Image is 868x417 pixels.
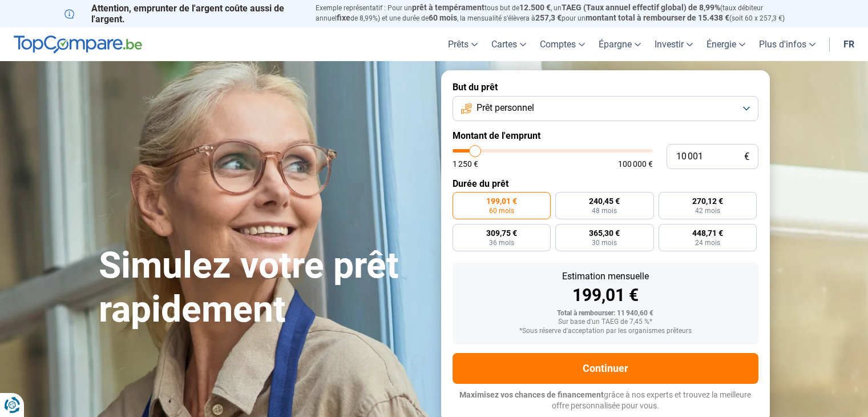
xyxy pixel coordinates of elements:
[453,82,758,93] label: But du prêt
[692,197,723,205] span: 270,12 €
[453,390,758,412] p: grâce à nos experts et trouvez la meilleure offre personnalisée pour vous.
[592,27,648,61] a: Épargne
[453,178,758,189] label: Durée du prêt
[453,353,758,384] button: Continuer
[700,27,752,61] a: Énergie
[744,152,749,162] span: €
[99,244,427,332] h1: Simulez votre prêt rapidement
[589,229,620,237] span: 365,30 €
[477,102,534,114] span: Prêt personnel
[489,239,514,246] span: 36 mois
[592,207,617,214] span: 48 mois
[14,35,142,54] img: TopCompare
[441,27,485,61] a: Prêts
[64,3,302,25] p: Attention, emprunter de l'argent coûte aussi de l'argent.
[429,13,457,22] span: 60 mois
[337,13,350,22] span: fixe
[592,239,617,246] span: 30 mois
[316,3,804,23] p: Exemple représentatif : Pour un tous but de , un (taux débiteur annuel de 8,99%) et une durée de ...
[459,390,604,399] span: Maximisez vos chances de financement
[618,160,653,168] span: 100 000 €
[562,3,720,12] span: TAEG (Taux annuel effectif global) de 8,99%
[462,272,749,281] div: Estimation mensuelle
[589,197,620,205] span: 240,45 €
[453,96,758,121] button: Prêt personnel
[486,229,517,237] span: 309,75 €
[533,27,592,61] a: Comptes
[695,239,720,246] span: 24 mois
[752,27,822,61] a: Plus d'infos
[535,13,562,22] span: 257,3 €
[453,160,478,168] span: 1 250 €
[695,207,720,214] span: 42 mois
[462,327,749,335] div: *Sous réserve d'acceptation par les organismes prêteurs
[648,27,700,61] a: Investir
[412,3,485,12] span: prêt à tempérament
[519,3,551,12] span: 12.500 €
[692,229,723,237] span: 448,71 €
[462,310,749,318] div: Total à rembourser: 11 940,60 €
[485,27,533,61] a: Cartes
[489,207,514,214] span: 60 mois
[462,287,749,304] div: 199,01 €
[586,13,729,22] span: montant total à rembourser de 15.438 €
[486,197,517,205] span: 199,01 €
[453,130,758,141] label: Montant de l'emprunt
[837,27,861,61] a: fr
[462,318,749,326] div: Sur base d'un TAEG de 7,45 %*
